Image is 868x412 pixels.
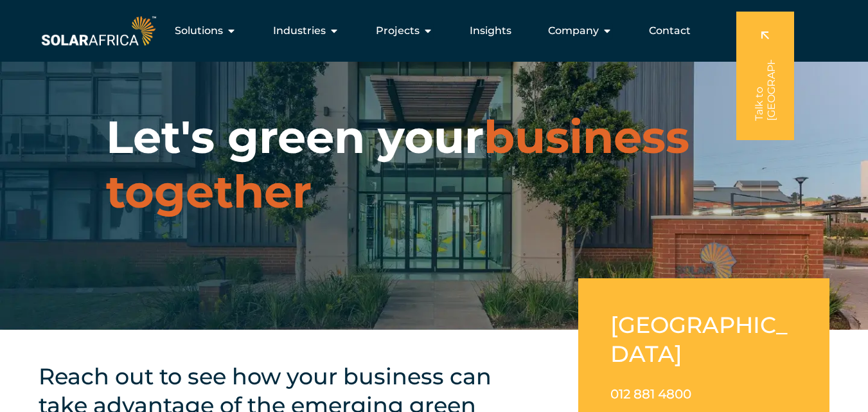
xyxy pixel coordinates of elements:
a: Insights [470,23,511,39]
a: 012 881 4800 [610,386,691,402]
h1: Let's green your [106,110,762,219]
span: business together [106,109,689,219]
span: Projects [376,23,420,39]
a: Contact [649,23,691,39]
span: Solutions [175,23,223,39]
span: Industries [273,23,326,39]
h2: [GEOGRAPHIC_DATA] [610,310,797,368]
nav: Menu [159,18,701,44]
span: Company [548,23,599,39]
div: Menu Toggle [159,18,701,44]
